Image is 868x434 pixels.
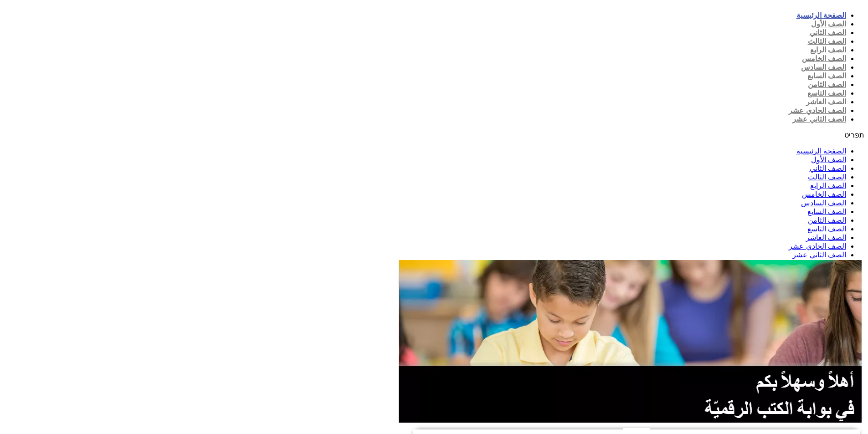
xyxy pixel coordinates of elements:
[810,164,846,172] a: الصف الثاني
[811,20,846,28] a: الصف الأول
[801,63,846,71] a: الصف السادس
[792,115,846,123] a: الصف الثاني عشر
[807,89,846,97] a: الصف التاسع
[810,182,846,189] a: الصف الرابع
[811,156,846,163] a: الصف الأول
[801,199,846,207] a: الصف السادس
[808,37,846,45] a: الصف الثالث
[792,251,846,259] a: الصف الثاني عشر
[806,98,846,106] a: الصف العاشر
[796,147,846,155] a: الصفحة الرئيسية
[844,131,864,139] span: תפריט
[123,131,864,139] div: כפתור פתיחת תפריט
[789,242,846,250] a: الصف الحادي عشر
[802,190,846,198] a: الصف الخامس
[808,81,846,88] a: الصف الثامن
[789,107,846,114] a: الصف الحادي عشر
[802,55,846,62] a: الصف الخامس
[807,72,846,80] a: الصف السابع
[796,11,846,19] a: الصفحة الرئيسية
[810,46,846,54] a: الصف الرابع
[808,216,846,224] a: الصف الثامن
[810,29,846,36] a: الصف الثاني
[807,225,846,233] a: الصف التاسع
[807,208,846,215] a: الصف السابع
[806,234,846,241] a: الصف العاشر
[808,173,846,181] a: الصف الثالث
